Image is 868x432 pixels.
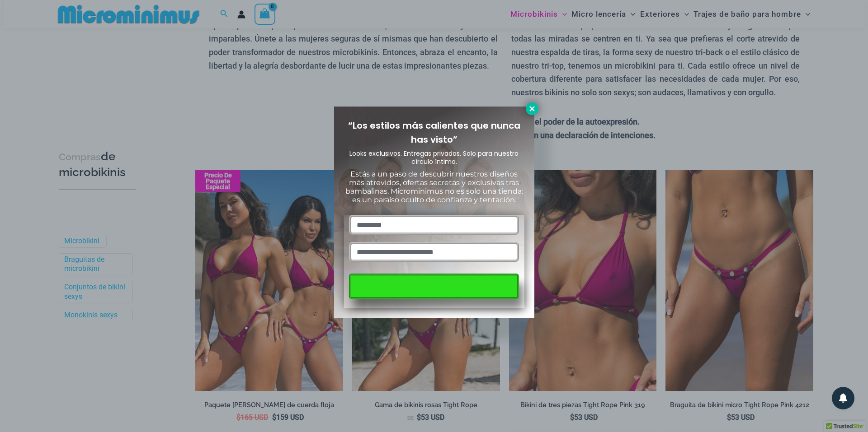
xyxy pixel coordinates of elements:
[349,149,519,166] font: Looks exclusivos. Entregas privadas. Solo para nuestro círculo íntimo.
[348,119,520,146] font: “Los estilos más calientes que nunca has visto”
[526,102,538,115] button: Cerca
[387,279,480,293] font: Regístrate ahora
[345,170,523,204] font: Estás a un paso de descubrir nuestros diseños más atrevidos, ofertas secretas y exclusivas tras b...
[349,274,519,299] button: Regístrate ahora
